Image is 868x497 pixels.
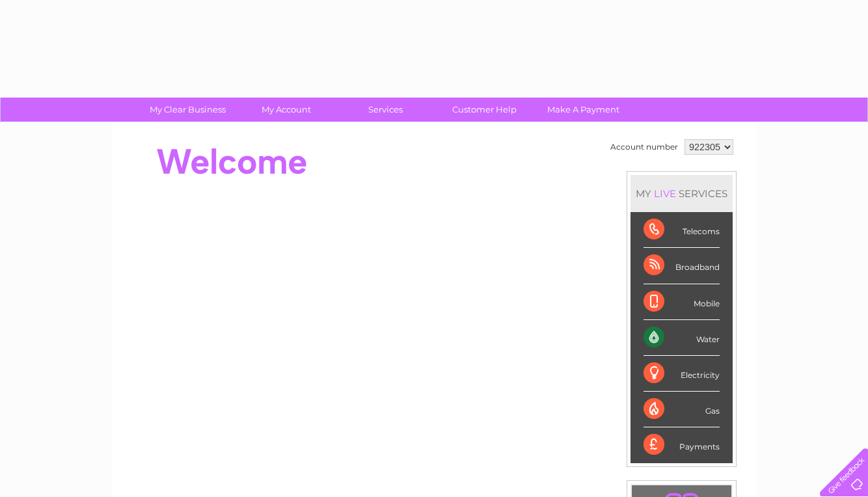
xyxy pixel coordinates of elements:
[644,248,720,284] div: Broadband
[233,98,340,122] a: My Account
[644,320,720,356] div: Water
[644,284,720,320] div: Mobile
[644,427,720,463] div: Payments
[644,356,720,392] div: Electricity
[644,392,720,427] div: Gas
[607,136,681,158] td: Account number
[651,187,679,200] div: LIVE
[431,98,538,122] a: Customer Help
[631,175,733,212] div: MY SERVICES
[644,212,720,248] div: Telecoms
[530,98,637,122] a: Make A Payment
[332,98,439,122] a: Services
[134,98,241,122] a: My Clear Business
